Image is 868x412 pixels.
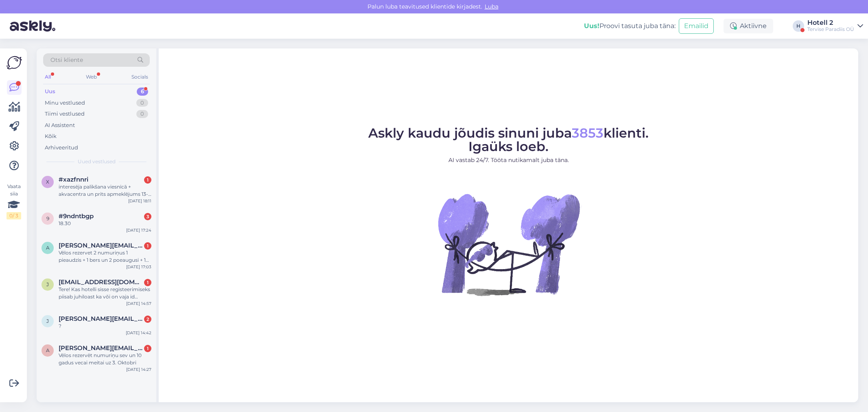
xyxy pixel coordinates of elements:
span: #9ndntbgp [59,213,94,220]
div: 18.30 [59,220,151,227]
span: a [46,347,50,353]
div: 1 [144,345,151,352]
div: 0 [136,110,148,118]
span: Askly kaudu jõudis sinuni juba klienti. Igaüks loeb. [368,125,649,154]
span: janely.belausev@gmail.com [59,278,143,286]
div: 0 / 3 [7,212,21,219]
div: Tere! Kas hotelli sisse registeerimiseks piisab juhiloast ka või on vaja id kaarti? [59,286,151,300]
div: 6 [137,88,148,96]
div: Kõik [45,132,57,140]
span: Luba [482,3,501,10]
span: 3853 [572,125,603,141]
div: Vēlos rezervēt numuriņu sev un 10 gadus vecai meitai uz 3. Oktobri [59,352,151,366]
div: [DATE] 14:42 [126,330,151,336]
span: aiga.ievina@inbox.lv [59,344,143,352]
img: Askly Logo [7,55,22,70]
span: Otsi kliente [50,56,83,64]
span: a [46,245,50,251]
div: Hotell 2 [807,20,854,26]
span: jevgenija.skoraja@gmail.com [59,315,143,322]
div: 1 [144,279,151,286]
div: 3 [144,213,151,220]
span: j [46,281,49,287]
div: [DATE] 18:11 [128,198,151,204]
div: 1 [144,176,151,184]
span: 9 [46,215,49,221]
div: Aktiivne [724,19,773,33]
div: interesēja palikšana viesnīcā + akvacentra un prits apmeklējums 13-14.septembris. pieci peiauguši... [59,183,151,198]
span: j [46,318,49,324]
div: AI Assistent [45,121,75,129]
div: All [43,72,52,82]
div: Vaata siia [7,183,21,219]
div: 2 [144,316,151,323]
div: Tervise Paradiis OÜ [807,26,854,33]
div: Uus [45,88,55,96]
b: Uus! [584,22,599,30]
p: AI vastab 24/7. Tööta nutikamalt juba täna. [368,156,649,164]
div: Tiimi vestlused [45,110,85,118]
span: #xazfnnri [59,176,88,183]
span: x [46,179,49,185]
div: Web [84,72,98,82]
div: ? [59,322,151,330]
span: aivars.vilnis@rigassatiksme.lv [59,242,143,249]
div: Minu vestlused [45,99,85,107]
div: Vēlos rezervet 2 numuriņus 1 pieaudzis + 1 bers un 2 poeaugusi + 1 [PERSON_NAME] 17.10. -18.10 [59,249,151,264]
div: Socials [130,72,150,82]
div: Proovi tasuta juba täna: [584,21,676,31]
span: Uued vestlused [78,158,116,165]
div: 1 [144,242,151,250]
div: [DATE] 14:27 [126,366,151,373]
div: Arhiveeritud [45,144,78,152]
div: [DATE] 17:24 [126,227,151,233]
div: 0 [136,99,148,107]
button: Emailid [679,18,714,34]
div: [DATE] 17:03 [126,264,151,270]
div: H [793,20,804,32]
img: No Chat active [435,171,582,318]
div: [DATE] 14:57 [126,300,151,307]
a: Hotell 2Tervise Paradiis OÜ [807,20,863,33]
